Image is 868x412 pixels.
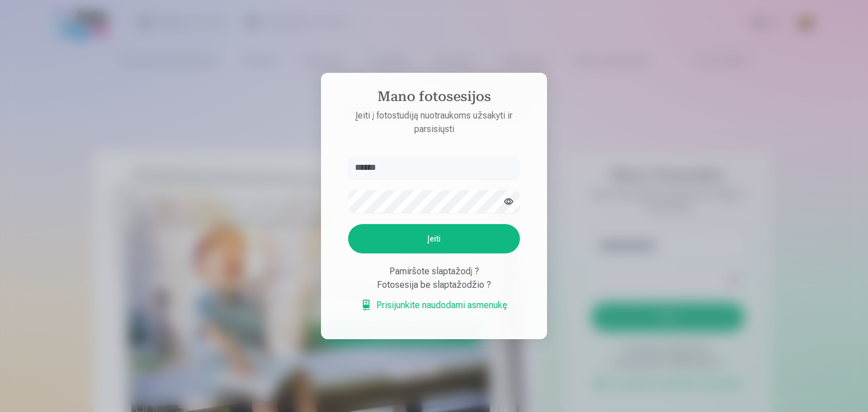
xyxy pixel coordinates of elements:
[361,299,507,312] a: Prisijunkite naudodami asmenukę
[348,278,520,292] div: Fotosesija be slaptažodžio ?
[337,109,531,136] p: Įeiti į fotostudiją nuotraukoms užsakyti ir parsisiųsti
[348,265,520,278] div: Pamiršote slaptažodį ?
[348,224,520,253] button: Įeiti
[337,89,531,109] h4: Mano fotosesijos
